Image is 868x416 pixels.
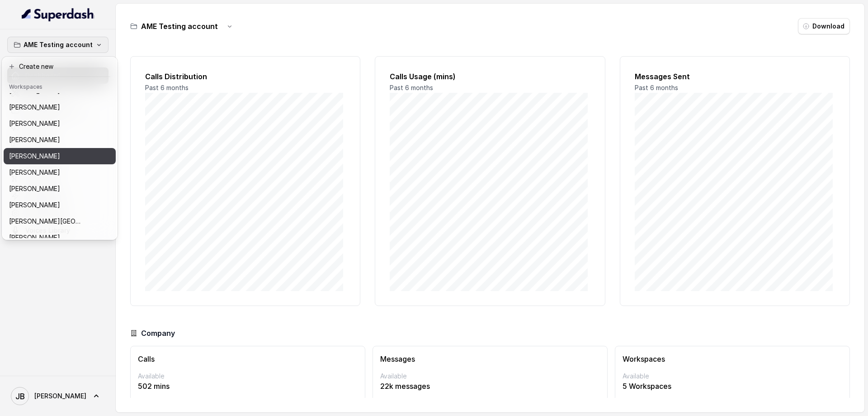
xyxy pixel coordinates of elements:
[4,58,116,75] button: Create new
[9,216,81,227] p: [PERSON_NAME][GEOGRAPHIC_DATA]
[4,79,116,93] header: Workspaces
[24,39,93,50] p: AME Testing account
[9,183,60,194] p: [PERSON_NAME]
[9,200,60,210] p: [PERSON_NAME]
[9,232,60,243] p: [PERSON_NAME]
[7,37,108,53] button: AME Testing account
[9,167,60,178] p: [PERSON_NAME]
[9,102,60,113] p: [PERSON_NAME]
[2,57,118,240] div: AME Testing account
[9,151,60,162] p: [PERSON_NAME]
[9,134,60,145] p: [PERSON_NAME]
[9,118,60,129] p: [PERSON_NAME]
